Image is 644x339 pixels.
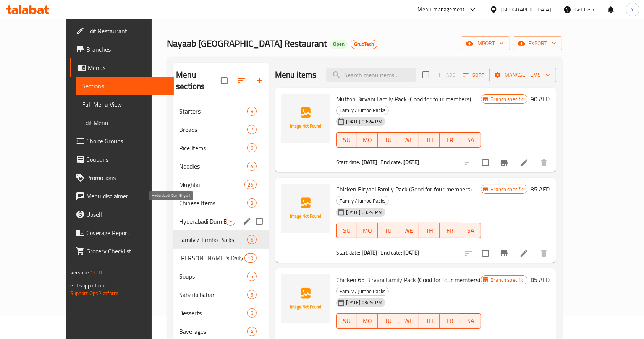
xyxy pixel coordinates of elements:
span: 6 [248,144,256,152]
span: SA [463,135,478,146]
button: TH [419,313,440,329]
a: Menus [286,11,313,21]
b: [DATE] [403,248,419,258]
div: Sabzi ki bahar6 [173,285,269,304]
span: 8 [248,108,256,115]
span: Chinese Items [179,198,247,208]
span: TH [422,225,437,236]
h6: 90 AED [531,94,550,104]
button: FR [440,313,460,329]
span: Full Menu View [82,100,168,109]
a: Edit Restaurant [70,22,174,40]
a: Menus [70,58,174,77]
div: Rice Items [179,143,247,152]
div: [PERSON_NAME]'s Daily Special10 [173,249,269,267]
a: Edit menu item [519,249,529,258]
span: Add item [434,69,458,81]
div: Rice Items6 [173,139,269,157]
span: 8 [248,200,256,207]
span: Select all sections [216,73,232,89]
img: Chicken 65 Biryani Family Pack (Good for four members) [281,274,330,323]
span: Breads [179,125,247,134]
div: Breads7 [173,120,269,139]
div: [GEOGRAPHIC_DATA] [501,5,551,14]
a: Coupons [70,150,174,169]
span: Promotions [86,173,168,182]
a: Sections [76,77,174,95]
div: Menu-management [418,5,465,14]
span: Manage items [495,70,550,80]
span: Noodles [179,162,247,171]
span: [DATE] 03:24 PM [343,118,385,125]
span: Branch specific [487,96,527,103]
a: Coverage Report [70,224,174,242]
div: items [244,180,257,189]
span: import [467,39,504,48]
span: Open [330,41,348,47]
span: Menus [88,63,168,72]
a: Edit menu item [519,158,529,167]
img: Mutton Biryani Family Pack (Good for four members) [281,94,330,143]
div: items [247,308,257,318]
span: 10 [245,255,256,262]
span: Family / Jumbo Packs [337,106,388,115]
span: SU [340,315,354,326]
div: Open [330,40,348,49]
li: / [280,11,283,21]
span: SA [463,315,478,326]
img: Chicken Biryani Family Pack (Good for four members) [281,184,330,233]
span: Branches [86,45,168,54]
b: [DATE] [362,248,378,258]
span: Select section [418,67,434,83]
span: 26 [245,181,256,188]
h6: 85 AED [531,184,550,195]
button: MO [357,313,378,329]
span: TU [381,315,395,326]
li: / [316,11,319,21]
span: Get support on: [70,281,105,290]
span: Family / Jumbo Packs [179,235,247,244]
span: Version: [70,268,89,277]
div: Baverages [179,327,247,336]
div: items [244,253,257,263]
span: Sections [82,81,168,91]
div: items [247,272,257,281]
span: WE [401,135,416,146]
div: Family / Jumbo Packs [336,196,389,205]
span: 4 [248,163,256,170]
h2: Menu sections [176,69,221,92]
div: Family / Jumbo Packs6 [173,230,269,249]
button: WE [398,223,419,238]
a: Promotions [70,169,174,187]
span: Y [631,5,634,14]
span: Upsell [86,210,168,219]
a: Menu disclaimer [70,187,174,205]
span: MO [360,225,375,236]
span: [DATE] 03:24 PM [343,299,385,306]
button: Sort [461,69,486,81]
button: SU [336,313,357,329]
span: End date: [381,248,402,258]
button: Branch-specific-item [495,154,513,172]
span: Start date: [336,157,361,167]
button: delete [535,244,553,263]
span: Soups [179,272,247,281]
h2: Menu items [275,69,317,81]
button: MO [357,132,378,148]
span: MO [360,315,375,326]
span: Chicken 65 Biryani Family Pack (Good for four members) [336,274,480,285]
div: Starters8 [173,102,269,120]
span: Family / Jumbo Packs [337,196,388,205]
a: Home [167,11,191,21]
span: Sort items [458,69,489,81]
button: edit [241,216,253,227]
span: export [519,39,556,48]
span: SA [463,225,478,236]
span: 4 [248,328,256,335]
button: TU [378,313,398,329]
button: SA [460,223,481,238]
span: Grocery Checklist [86,247,168,256]
div: Mughlai26 [173,175,269,194]
button: WE [398,313,419,329]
